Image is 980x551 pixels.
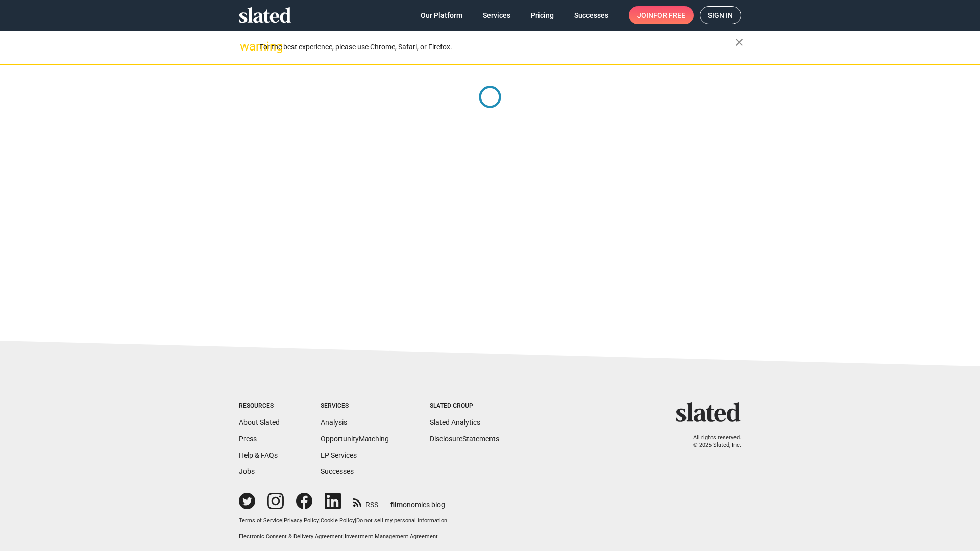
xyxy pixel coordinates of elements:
[637,6,685,24] span: Join
[239,467,255,475] a: Jobs
[240,40,252,53] mat-icon: warning
[566,6,617,24] a: Successes
[284,517,319,524] a: Privacy Policy
[430,418,480,427] a: Slated Analytics
[321,517,355,524] a: Cookie Policy
[523,6,562,24] a: Pricing
[682,434,741,449] p: All rights reserved. © 2025 Slated, Inc.
[708,7,733,24] span: Sign in
[421,6,462,24] span: Our Platform
[321,467,354,475] a: Successes
[353,494,378,510] a: RSS
[356,517,447,525] button: Do not sell my personal information
[653,6,685,24] span: for free
[390,500,403,509] span: film
[531,6,554,24] span: Pricing
[430,435,499,443] a: DisclosureStatements
[629,6,694,24] a: Joinfor free
[239,435,257,443] a: Press
[259,40,735,54] div: For the best experience, please use Chrome, Safari, or Firefox.
[239,517,282,524] a: Terms of Service
[733,36,745,48] mat-icon: close
[239,402,280,410] div: Resources
[321,435,389,443] a: OpportunityMatching
[430,402,499,410] div: Slated Group
[321,451,357,459] a: EP Services
[483,6,510,24] span: Services
[321,418,347,427] a: Analysis
[355,517,356,524] span: |
[574,6,608,24] span: Successes
[412,6,471,24] a: Our Platform
[390,492,445,510] a: filmonomics blog
[282,517,284,524] span: |
[321,402,389,410] div: Services
[239,418,280,427] a: About Slated
[700,6,741,24] a: Sign in
[239,533,343,540] a: Electronic Consent & Delivery Agreement
[475,6,519,24] a: Services
[239,451,278,459] a: Help & FAQs
[345,533,438,540] a: Investment Management Agreement
[343,533,345,540] span: |
[319,517,321,524] span: |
